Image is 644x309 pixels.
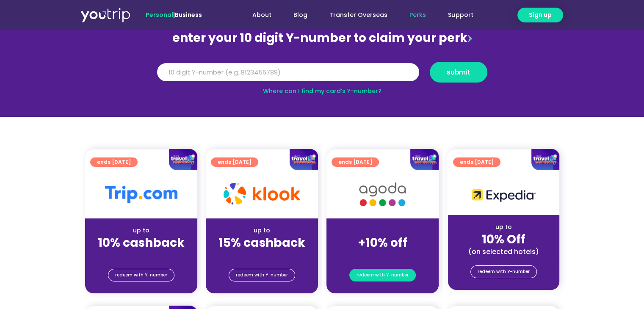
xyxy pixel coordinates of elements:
a: redeem with Y-number [349,269,416,281]
strong: +10% off [358,235,407,251]
a: redeem with Y-number [470,265,537,278]
a: Sign up [517,8,563,22]
a: redeem with Y-number [108,269,174,281]
span: redeem with Y-number [115,269,167,281]
nav: Menu [225,7,484,23]
div: up to [455,223,553,232]
a: About [241,7,282,23]
a: Where can I find my card’s Y-number? [263,87,381,95]
a: redeem with Y-number [229,269,295,281]
strong: 10% Off [482,231,525,248]
span: redeem with Y-number [357,269,409,281]
div: enter your 10 digit Y-number to claim your perk [153,27,492,49]
div: (on selected hotels) [455,247,553,256]
button: submit [430,62,487,83]
div: up to [213,226,311,235]
a: Perks [398,7,437,23]
input: 10 digit Y-number (e.g. 8123456789) [157,63,419,82]
div: (for stays only) [333,251,432,259]
a: Business [175,11,202,19]
div: (for stays only) [92,251,191,259]
strong: 15% cashback [218,235,305,251]
a: Transfer Overseas [318,7,398,23]
span: redeem with Y-number [478,266,530,278]
a: Blog [282,7,318,23]
span: submit [447,69,470,75]
span: Sign up [529,11,552,19]
span: Personal [146,11,173,19]
a: Support [437,7,484,23]
span: redeem with Y-number [236,269,288,281]
strong: 10% cashback [98,235,185,251]
span: up to [375,226,390,235]
div: (for stays only) [213,251,311,259]
span: | [146,11,202,19]
form: Y Number [157,62,487,89]
div: up to [92,226,191,235]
